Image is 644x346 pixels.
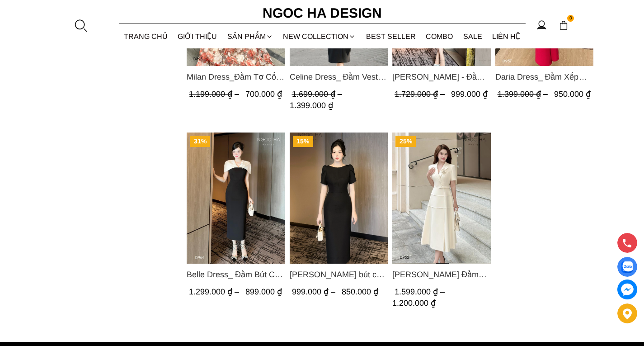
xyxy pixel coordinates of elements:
[392,132,491,263] a: Product image - Louisa Dress_ Đầm Cổ Vest Cài Hoa Tùng May Gân Nổi Kèm Đai Màu Bee D952
[119,24,173,48] a: TRANG CHỦ
[421,24,458,48] a: Combo
[554,89,590,98] span: 950.000 ₫
[392,268,491,280] a: Link to Louisa Dress_ Đầm Cổ Vest Cài Hoa Tùng May Gân Nổi Kèm Đai Màu Bee D952
[289,132,388,263] img: Alice Dress_Đầm bút chì ,tay nụ hồng ,bồng đầu tay màu đen D727
[291,89,344,98] span: 1.699.000 ₫
[341,287,378,296] span: 850.000 ₫
[254,2,390,24] a: Ngoc Ha Design
[187,70,285,83] span: Milan Dress_Đầm Tơ Cổ Tròn [PERSON_NAME], Tùng Xếp Ly D893
[278,24,361,48] a: NEW COLLECTION
[392,132,491,263] img: Louisa Dress_ Đầm Cổ Vest Cài Hoa Tùng May Gân Nổi Kèm Đai Màu Bee D952
[187,70,285,83] a: Link to Milan Dress_Đầm Tơ Cổ Tròn Đính Hoa, Tùng Xếp Ly D893
[392,299,436,308] span: 1.200.000 ₫
[289,70,388,83] a: Link to Celine Dress_ Đầm Vest Phối Cổ Mix Lông Cửa Tay D967
[187,132,285,263] img: Belle Dress_ Đầm Bút Chì Đen Phối Choàng Vai May Ly Màu Trắng Kèm Hoa D961
[495,70,593,83] a: Link to Daria Dress_ Đầm Xếp Tùng Hông Gắn Tag Cài Kim Loại Màu Đỏ Cao Cấp D957
[567,15,574,22] span: 0
[559,20,569,30] img: img-CART-ICON-ksit0nf1
[187,268,285,280] a: Link to Belle Dress_ Đầm Bút Chì Đen Phối Choàng Vai May Ly Màu Trắng Kèm Hoa D961
[458,24,488,48] a: SALE
[621,261,633,273] img: Display image
[189,287,241,296] span: 1.299.000 ₫
[291,287,337,296] span: 999.000 ₫
[487,24,526,48] a: LIÊN HỆ
[173,24,222,48] a: GIỚI THIỆU
[222,24,278,48] div: SẢN PHẨM
[617,280,637,299] a: messenger
[289,132,388,263] a: Product image - Alice Dress_Đầm bút chì ,tay nụ hồng ,bồng đầu tay màu đen D727
[497,89,550,98] span: 1.399.000 ₫
[245,287,282,296] span: 899.000 ₫
[392,70,491,83] span: [PERSON_NAME] - Đầm Vest Dáng Xòe Kèm Đai D713
[392,70,491,83] a: Link to Irene Dress - Đầm Vest Dáng Xòe Kèm Đai D713
[451,89,488,98] span: 999.000 ₫
[289,268,388,280] span: [PERSON_NAME] bút chì ,tay nụ hồng ,bồng đầu tay màu đen D727
[395,89,447,98] span: 1.729.000 ₫
[289,268,388,280] a: Link to Alice Dress_Đầm bút chì ,tay nụ hồng ,bồng đầu tay màu đen D727
[189,89,241,98] span: 1.199.000 ₫
[245,89,282,98] span: 700.000 ₫
[289,70,388,83] span: Celine Dress_ Đầm Vest Phối Cổ Mix Lông Cửa Tay D967
[617,257,637,277] a: Display image
[392,268,491,280] span: [PERSON_NAME] Đầm Cổ Vest Cài Hoa Tùng May Gân Nổi Kèm Đai Màu Bee D952
[495,70,593,83] span: Daria Dress_ Đầm Xếp Tùng Hông Gắn Tag Cài [PERSON_NAME] Màu Đỏ Cao Cấp D957
[187,132,285,263] a: Product image - Belle Dress_ Đầm Bút Chì Đen Phối Choàng Vai May Ly Màu Trắng Kèm Hoa D961
[395,287,447,296] span: 1.599.000 ₫
[289,101,333,110] span: 1.399.000 ₫
[361,24,421,48] a: BEST SELLER
[187,268,285,280] span: Belle Dress_ Đầm Bút Chì Đen Phối Choàng Vai May Ly Màu Trắng Kèm Hoa D961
